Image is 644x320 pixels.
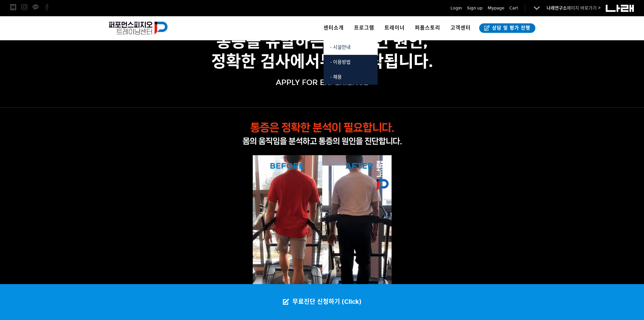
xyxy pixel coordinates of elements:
[509,5,518,12] a: Cart
[349,16,379,40] a: 프로그램
[211,51,428,71] strong: 정확한 검사에서부터 시작됩니다
[324,25,344,31] span: 센터소개
[324,55,378,70] a: · 이용방법
[330,59,351,65] span: · 이용방법
[216,31,428,51] strong: 통증을 유발하는 근본적인 원인,
[330,74,342,80] span: · 채용
[318,16,349,40] a: 센터소개
[547,5,601,11] a: 나래연구소페이지 바로가기 >
[490,25,530,31] span: 상담 및 평가 진행
[276,284,368,320] a: 무료진단 신청하기 (Click)
[488,5,504,12] a: Mypage
[415,25,440,31] span: 퍼폼스토리
[479,23,535,33] a: 상담 및 평가 진행
[384,25,405,31] span: 트레이너
[410,16,445,40] a: 퍼폼스토리
[467,5,483,12] a: Sign up
[445,16,476,40] a: 고객센터
[330,44,351,50] span: · 시설안내
[379,16,410,40] a: 트레이너
[450,25,471,31] span: 고객센터
[324,70,378,85] a: · 채용
[450,5,462,12] a: Login
[354,25,374,31] span: 프로그램
[428,51,433,71] strong: .
[276,78,368,87] span: APPLY FOR EXPERIENCE
[547,5,567,11] strong: 나래연구소
[324,40,378,55] a: · 시설안내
